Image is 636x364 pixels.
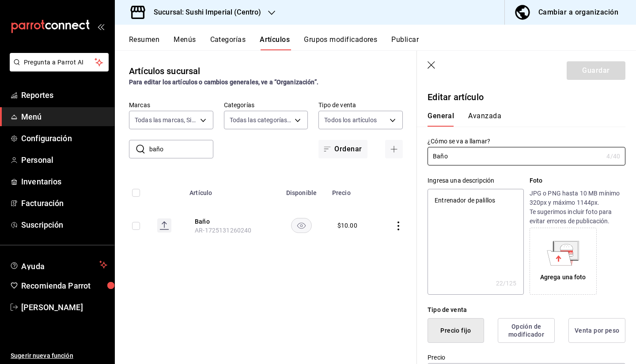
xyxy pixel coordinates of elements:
[21,132,107,144] span: Configuración
[568,318,625,343] button: Venta por peso
[6,64,109,73] a: Pregunta a Parrot AI
[428,112,615,127] div: navigation tabs
[24,58,95,67] span: Pregunta a Parrot AI
[391,35,419,50] button: Publicar
[428,112,454,127] button: General
[21,219,107,231] span: Suscripción
[21,280,107,292] span: Recomienda Parrot
[428,318,484,343] button: Precio fijo
[195,217,265,226] button: edit-product-location
[10,53,109,71] button: Pregunta a Parrot AI
[21,111,107,123] span: Menú
[129,35,636,50] div: navigation tabs
[428,90,625,104] p: Editar artículo
[129,102,213,108] label: Marcas
[530,189,625,226] p: JPG o PNG hasta 10 MB mínimo 320px y máximo 1144px. Te sugerimos incluir foto para evitar errores...
[129,79,318,86] strong: Para editar los artículos o cambios generales, ve a “Organización”.
[538,6,618,19] div: Cambiar a organización
[337,221,357,230] div: $ 10.00
[21,176,107,188] span: Inventarios
[21,197,107,209] span: Facturación
[260,35,290,50] button: Artículos
[318,102,403,108] label: Tipo de venta
[21,89,107,101] span: Reportes
[532,230,594,293] div: Agrega una foto
[468,112,501,127] button: Avanzada
[21,154,107,166] span: Personal
[428,176,523,185] div: Ingresa una descripción
[147,7,261,18] h3: Sucursal: Sushi Imperial (Centro)
[327,176,376,204] th: Precio
[21,259,96,270] span: Ayuda
[324,116,377,124] span: Todos los artículos
[428,354,625,360] label: Precio
[496,279,517,288] div: 22 /125
[304,35,377,50] button: Grupos modificadores
[224,102,308,108] label: Categorías
[540,273,586,282] div: Agrega una foto
[230,116,292,124] span: Todas las categorías, Sin categoría
[149,140,213,158] input: Buscar artículo
[428,138,625,144] label: ¿Cómo se va a llamar?
[135,116,197,124] span: Todas las marcas, Sin marca
[276,176,327,204] th: Disponible
[291,218,312,233] button: availability-product
[129,35,159,50] button: Resumen
[21,301,107,313] span: [PERSON_NAME]
[606,152,620,161] div: 4 /40
[184,176,276,204] th: Artículo
[428,305,625,315] div: Tipo de venta
[129,64,200,78] div: Artículos sucursal
[11,351,107,360] span: Sugerir nueva función
[195,227,251,234] span: AR-1725131260240
[530,176,625,185] p: Foto
[498,318,555,343] button: Opción de modificador
[97,23,104,30] button: open_drawer_menu
[174,35,196,50] button: Menús
[318,140,367,158] button: Ordenar
[210,35,246,50] button: Categorías
[394,221,403,230] button: actions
